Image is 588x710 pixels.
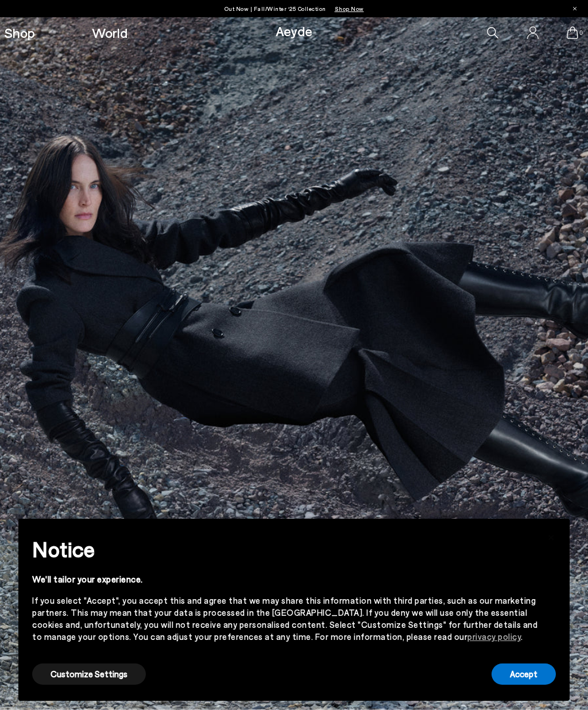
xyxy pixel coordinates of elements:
[537,522,565,550] button: Close this notice
[467,631,521,642] a: privacy policy
[32,573,537,585] div: We'll tailor your experience.
[578,30,584,36] span: 0
[335,5,364,12] span: Navigate to /collections/new-in
[32,595,537,643] div: If you select "Accept", you accept this and agree that we may share this information with third p...
[32,663,146,685] button: Customize Settings
[567,26,578,39] a: 0
[32,534,537,564] h2: Notice
[225,3,364,14] p: Out Now | Fall/Winter ‘25 Collection
[492,663,556,685] button: Accept
[92,26,127,40] a: World
[547,527,555,544] span: ×
[276,22,312,39] a: Aeyde
[4,26,35,40] a: Shop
